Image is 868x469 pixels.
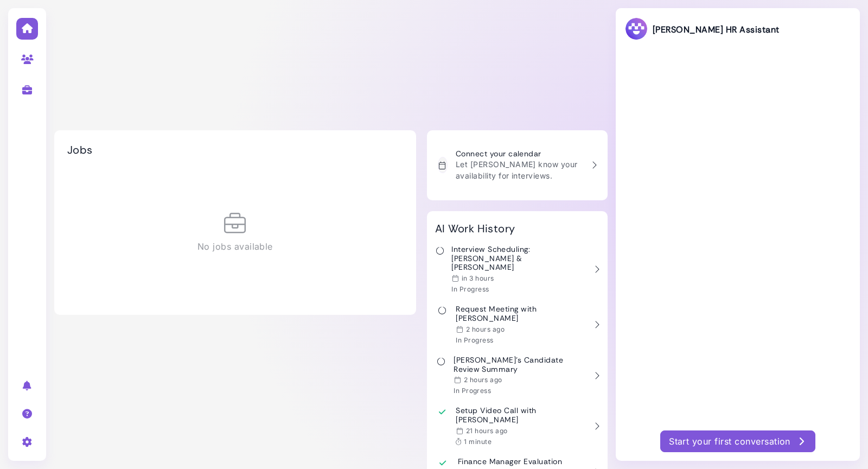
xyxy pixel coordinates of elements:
[462,274,494,282] time: Sep 04, 2025
[67,167,403,299] div: No jobs available
[456,406,585,424] h3: Setup Video Call with [PERSON_NAME]
[67,143,93,156] h2: Jobs
[624,17,779,42] h3: [PERSON_NAME] HR Assistant
[464,376,502,384] time: Sep 04, 2025
[454,356,585,374] h3: [PERSON_NAME]'s Candidate Review Summary
[464,438,492,446] span: 1 minute
[435,222,515,235] h2: AI Work History
[451,245,585,272] h3: Interview Scheduling: [PERSON_NAME] & [PERSON_NAME]
[432,144,602,187] a: Connect your calendar Let [PERSON_NAME] know your availability for interviews.
[456,159,583,181] p: Let [PERSON_NAME] know your availability for interviews.
[456,305,585,323] h3: Request Meeting with [PERSON_NAME]
[456,149,583,159] h3: Connect your calendar
[669,435,807,448] div: Start your first conversation
[454,386,585,395] div: In Progress
[660,430,815,452] button: Start your first conversation
[466,427,508,435] time: Sep 03, 2025
[458,457,562,466] h3: Finance Manager Evaluation
[466,325,505,333] time: Sep 04, 2025
[456,336,585,345] div: In Progress
[451,285,585,294] div: In Progress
